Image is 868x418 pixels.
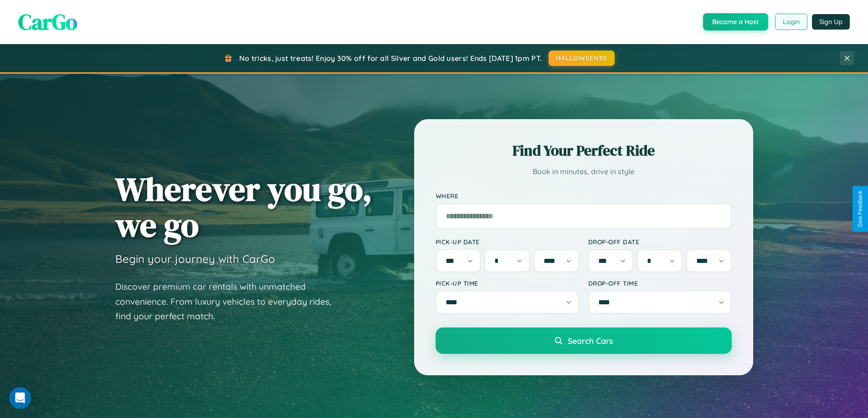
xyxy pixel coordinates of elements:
[115,171,372,243] h1: Wherever you go, we go
[588,279,732,287] label: Drop-off Time
[568,336,613,346] span: Search Cars
[115,279,343,324] p: Discover premium car rentals with unmatched convenience. From luxury vehicles to everyday rides, ...
[436,141,732,161] h2: Find Your Perfect Ride
[436,165,732,178] p: Book in minutes, drive in style
[588,238,732,246] label: Drop-off Date
[549,50,615,66] button: HALLOWEEN30
[115,252,275,266] h3: Begin your journey with CarGo
[775,14,807,30] button: Login
[9,387,31,409] iframe: Intercom live chat
[703,13,768,30] button: Become a Host
[436,327,732,354] button: Search Cars
[18,7,77,37] span: CarGo
[436,238,579,246] label: Pick-up Date
[436,192,732,200] label: Where
[239,54,542,63] span: No tricks, just treats! Enjoy 30% off for all Silver and Gold users! Ends [DATE] 1pm PT.
[436,279,579,287] label: Pick-up Time
[812,14,850,30] button: Sign Up
[857,191,863,227] div: Give Feedback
